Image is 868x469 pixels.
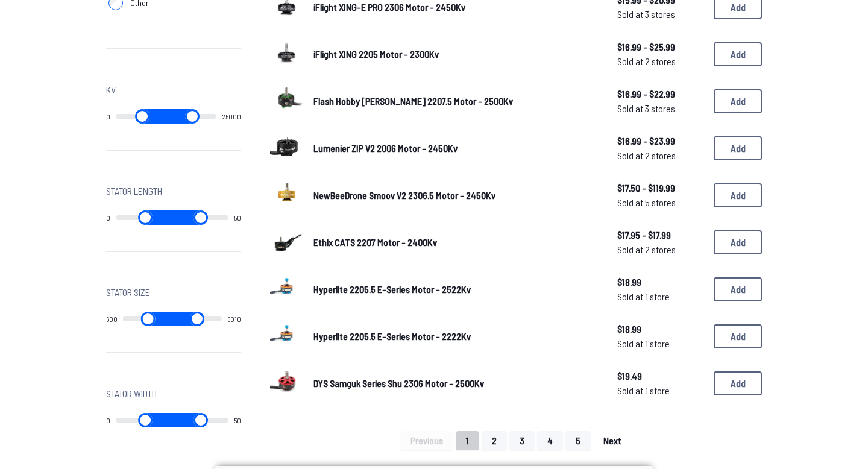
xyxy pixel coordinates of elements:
a: Ethix CATS 2207 Motor - 2400Kv [313,235,598,250]
a: Hyperlite 2205.5 E-Series Motor - 2522Kv [313,282,598,297]
span: Next [603,436,621,445]
span: Hyperlite 2205.5 E-Series Motor - 2222Kv [313,330,471,342]
span: Sold at 1 store [617,336,704,351]
a: image [270,83,304,120]
span: $17.50 - $119.99 [617,181,704,195]
span: Sold at 5 stores [617,195,704,210]
span: Sold at 3 stores [617,101,704,116]
button: Add [714,136,762,160]
a: DYS Samguk Series Shu 2306 Motor - 2500Kv [313,376,598,391]
button: 5 [565,431,591,450]
a: Hyperlite 2205.5 E-Series Motor - 2222Kv [313,329,598,344]
span: Sold at 2 stores [617,148,704,163]
button: Next [593,431,632,450]
output: 0 [106,112,110,121]
a: image [270,318,304,355]
a: image [270,177,304,214]
span: Lumenier ZIP V2 2006 Motor - 2450Kv [313,142,458,154]
button: 1 [456,431,479,450]
span: Ethix CATS 2207 Motor - 2400Kv [313,236,437,248]
span: Stator Width [106,386,157,401]
output: 600 [106,314,118,324]
output: 50 [234,415,241,425]
a: image [270,224,304,261]
button: Add [714,42,762,66]
span: $19.49 [617,369,704,383]
a: image [270,36,304,73]
span: Sold at 1 store [617,289,704,304]
span: Stator Length [106,184,162,198]
img: image [270,83,304,116]
span: $16.99 - $22.99 [617,87,704,101]
button: Add [714,324,762,348]
span: Hyperlite 2205.5 E-Series Motor - 2522Kv [313,283,471,295]
span: Sold at 2 stores [617,242,704,257]
span: $16.99 - $25.99 [617,40,704,54]
button: 3 [509,431,535,450]
span: Sold at 2 stores [617,54,704,69]
button: Add [714,277,762,301]
span: $18.99 [617,322,704,336]
output: 50 [234,213,241,222]
img: image [270,36,304,69]
a: image [270,130,304,167]
output: 25000 [222,112,241,121]
span: DYS Samguk Series Shu 2306 Motor - 2500Kv [313,377,484,389]
button: Add [714,183,762,207]
img: image [270,365,304,398]
img: image [270,130,304,163]
span: iFlight XING-E PRO 2306 Motor - 2450Kv [313,1,465,13]
a: image [270,365,304,402]
a: image [270,271,304,308]
button: Add [714,230,762,254]
button: Add [714,371,762,395]
output: 6010 [227,314,241,324]
button: Add [714,89,762,113]
a: Flash Hobby [PERSON_NAME] 2207.5 Motor - 2500Kv [313,94,598,109]
a: NewBeeDrone Smoov V2 2306.5 Motor - 2450Kv [313,188,598,203]
button: 4 [537,431,563,450]
span: Flash Hobby [PERSON_NAME] 2207.5 Motor - 2500Kv [313,95,513,107]
span: $18.99 [617,275,704,289]
span: Stator Size [106,285,150,300]
span: Kv [106,83,116,97]
span: Sold at 1 store [617,383,704,398]
a: Lumenier ZIP V2 2006 Motor - 2450Kv [313,141,598,156]
span: NewBeeDrone Smoov V2 2306.5 Motor - 2450Kv [313,189,495,201]
span: Sold at 3 stores [617,7,704,22]
output: 0 [106,213,110,222]
img: image [270,271,304,304]
img: image [270,177,304,210]
img: image [270,318,304,351]
span: iFlight XING 2205 Motor - 2300Kv [313,48,439,60]
span: $16.99 - $23.99 [617,134,704,148]
span: $17.95 - $17.99 [617,228,704,242]
output: 0 [106,415,110,425]
a: iFlight XING 2205 Motor - 2300Kv [313,47,598,61]
img: image [270,224,304,257]
button: 2 [482,431,507,450]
